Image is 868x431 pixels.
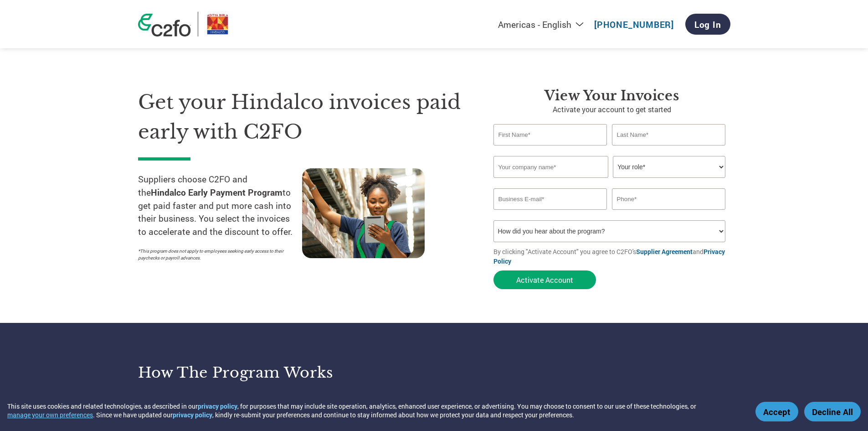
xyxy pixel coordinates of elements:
img: c2fo logo [138,14,191,36]
a: [PHONE_NUMBER] [594,19,674,30]
select: Title/Role [613,156,725,178]
button: Activate Account [493,270,596,289]
h3: How the program works [138,363,423,382]
input: Phone* [612,188,726,210]
input: Your company name* [493,156,608,178]
button: manage your own preferences [7,410,93,419]
p: Suppliers choose C2FO and the to get paid faster and put more cash into their business. You selec... [138,173,302,239]
a: Privacy Policy [493,247,725,265]
a: privacy policy [198,402,237,410]
a: Supplier Agreement [636,247,693,256]
p: Activate your account to get started [493,104,730,115]
h1: Get your Hindalco invoices paid early with C2FO [138,88,466,146]
img: supply chain worker [302,168,425,258]
div: Invalid last name or last name is too long [612,146,726,152]
strong: Hindalco Early Payment Program [151,187,282,198]
p: By clicking "Activate Account" you agree to C2FO's and [493,247,730,266]
input: Last Name* [612,124,726,145]
p: *This program does not apply to employees seeking early access to their paychecks or payroll adva... [138,248,293,261]
input: Invalid Email format [493,188,607,210]
button: Decline All [804,402,861,421]
div: This site uses cookies and related technologies, as described in our , for purposes that may incl... [7,402,742,419]
a: Log In [685,14,730,35]
div: Inavlid Email Address [493,211,607,217]
img: Hindalco [205,12,230,36]
a: privacy policy [173,410,212,419]
div: Invalid company name or company name is too long [493,179,726,185]
input: First Name* [493,124,607,145]
h3: View Your Invoices [493,88,730,104]
div: Inavlid Phone Number [612,211,726,217]
div: Invalid first name or first name is too long [493,146,607,152]
button: Accept [755,402,798,421]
